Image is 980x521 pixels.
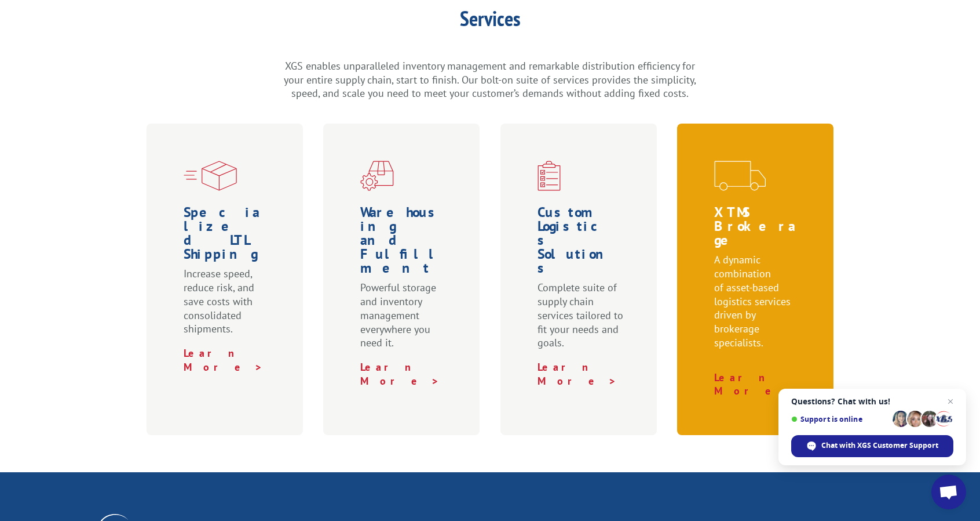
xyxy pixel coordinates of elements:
div: Chat with XGS Customer Support [791,435,953,457]
span: Questions? Chat with us! [791,397,953,406]
h1: XTMS Brokerage [714,205,801,253]
div: Open chat [931,475,966,509]
img: xgs-icon-specialized-ltl-red [184,161,237,191]
a: Learn More > [360,360,440,388]
a: Learn More > [714,371,793,398]
h1: Custom Logistics Solutions [537,205,624,281]
h1: Services [281,8,699,35]
p: Increase speed, reduce risk, and save costs with consolidated shipments. [184,267,270,346]
img: xgs-icon-transportation-forms-red [714,161,766,191]
span: Chat with XGS Customer Support [821,440,938,451]
p: XGS enables unparalleled inventory management and remarkable distribution efficiency for your ent... [281,59,699,100]
a: Learn More > [537,360,617,388]
a: Learn More > [184,346,263,374]
h1: Warehousing and Fulfillment [360,205,447,281]
span: Support is online [791,415,888,424]
p: Powerful storage and inventory management everywhere you need it. [360,281,447,360]
img: xgs-icon-custom-logistics-solutions-red [537,161,561,191]
p: Complete suite of supply chain services tailored to fit your needs and goals. [537,281,624,360]
p: A dynamic combination of asset-based logistics services driven by brokerage specialists. [714,253,801,360]
h1: Specialized LTL Shipping [184,205,270,267]
span: Close chat [944,395,957,408]
img: xgs-icon-warehouseing-cutting-fulfillment-red [360,161,394,191]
